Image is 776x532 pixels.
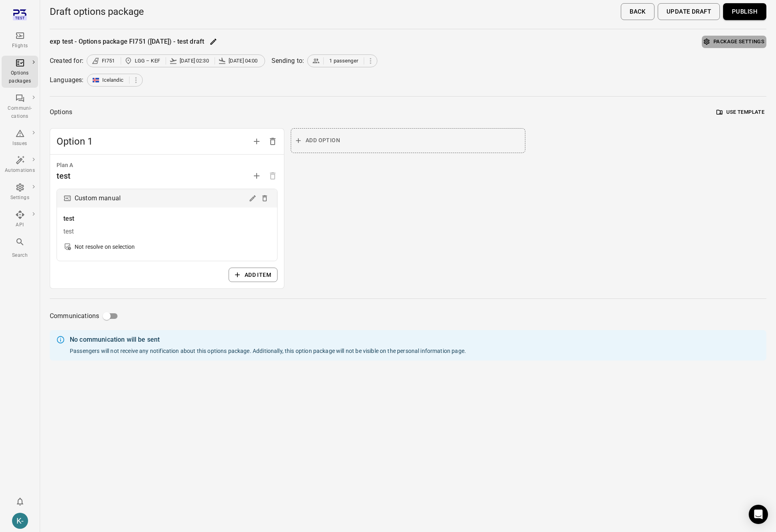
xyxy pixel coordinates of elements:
div: Automations [5,167,35,175]
div: Created for: [50,56,83,66]
button: Update draft [658,3,720,20]
a: Issues [2,126,38,150]
div: Sending to: [271,56,304,66]
span: 1 passenger [329,57,358,65]
button: Add option [291,128,525,153]
div: Search [5,252,35,260]
div: Icelandic [87,74,143,87]
button: Notifications [12,494,28,510]
a: API [2,208,38,232]
button: Add option [249,133,265,149]
button: Kristinn - avilabs [9,510,31,532]
a: Settings [2,180,38,204]
div: exp test - Options package FI751 ([DATE]) - test draft [50,37,204,46]
a: Communi-cations [2,91,38,123]
button: Delete option [265,133,281,149]
span: Delete option [265,137,281,145]
div: Open Intercom Messenger [749,505,768,524]
div: K- [12,513,28,529]
button: Delete [259,192,271,204]
div: Not resolve on selection [75,243,135,251]
span: Icelandic [102,76,124,84]
h1: Draft options package [50,5,144,18]
div: test [63,214,271,224]
div: Communi-cations [5,105,35,121]
span: Communications [50,310,99,322]
div: No communication will be sent [70,335,466,345]
span: Add option [306,135,340,145]
div: Flights [5,42,35,50]
div: test [63,227,271,236]
button: Publish [723,3,766,20]
a: Automations [2,153,38,177]
span: Add plan [249,172,265,179]
a: Flights [2,28,38,52]
div: Options packages [5,69,35,85]
span: Add option [249,137,265,145]
div: 1 passenger [307,54,377,67]
span: Options need to have at least one plan [265,172,281,179]
div: Options [50,107,72,118]
span: [DATE] 02:30 [180,57,209,65]
button: Back [621,3,654,20]
div: test [57,169,71,182]
span: Option 1 [57,135,249,148]
a: Options packages [2,56,38,88]
button: Use template [715,106,766,119]
div: Plan A [57,161,278,170]
button: Add item [229,268,278,282]
div: Passengers will not receive any notification about this options package. Additionally, this optio... [70,347,466,355]
div: Settings [5,194,35,202]
div: API [5,221,35,229]
button: Search [2,235,38,262]
div: Issues [5,140,35,148]
button: Package settings [702,36,766,48]
span: [DATE] 04:00 [229,57,258,65]
div: Languages: [50,75,84,85]
button: Add plan [249,168,265,184]
span: FI751 [102,57,115,65]
button: Edit [247,192,259,204]
div: Custom manual [75,193,121,204]
button: Edit [207,36,219,48]
span: LGG – KEF [135,57,160,65]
